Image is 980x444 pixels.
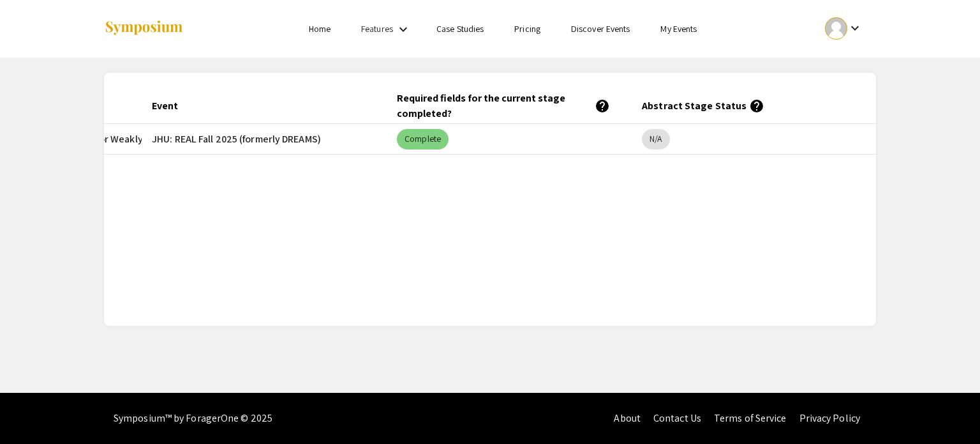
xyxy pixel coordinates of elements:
[104,20,184,37] img: Symposium by ForagerOne
[397,129,449,149] mat-chip: Complete
[614,411,641,425] a: About
[799,411,860,425] a: Privacy Policy
[653,411,701,425] a: Contact Us
[114,393,272,444] div: Symposium™ by ForagerOne © 2025
[152,98,178,114] div: Event
[152,98,189,114] div: Event
[142,124,387,155] mat-cell: JHU: REAL Fall 2025 (formerly DREAMS)
[397,91,621,121] div: Required fields for the current stage completed?help
[642,129,670,149] mat-chip: N/A
[595,98,610,114] mat-icon: help
[514,23,540,34] a: Pricing
[571,23,630,34] a: Discover Events
[309,23,330,34] a: Home
[361,23,393,34] a: Features
[436,23,484,34] a: Case Studies
[10,387,54,434] iframe: Chat
[812,14,876,43] button: Expand account dropdown
[847,20,863,36] mat-icon: Expand account dropdown
[396,22,411,37] mat-icon: Expand Features list
[397,91,610,121] div: Required fields for the current stage completed?
[632,88,877,124] mat-header-cell: Abstract Stage Status
[660,23,697,34] a: My Events
[749,98,764,114] mat-icon: help
[714,411,787,425] a: Terms of Service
